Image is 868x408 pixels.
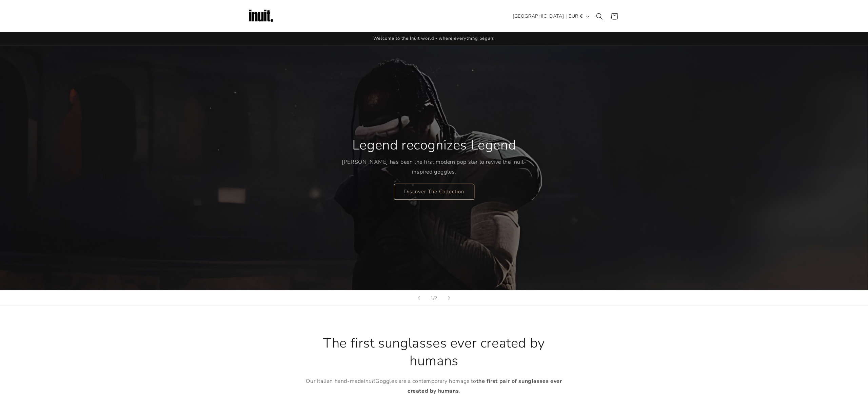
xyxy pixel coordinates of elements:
span: [GEOGRAPHIC_DATA] | EUR € [513,13,583,20]
a: Discover The Collection [394,183,474,199]
span: 1 [431,295,433,301]
span: 2 [435,295,437,301]
em: Inuit [364,377,375,385]
button: [GEOGRAPHIC_DATA] | EUR € [509,10,592,23]
div: Announcement [248,32,620,45]
strong: the first pair of sunglasses [476,377,549,385]
h2: The first sunglasses ever created by humans [302,334,566,370]
img: Inuit Logo [248,3,275,30]
button: Next slide [441,290,456,305]
button: Previous slide [412,290,427,305]
p: [PERSON_NAME] has been the first modern pop star to revive the Inuit-inspired goggles. [342,157,527,177]
strong: ever created by humans [408,377,562,395]
h2: Legend recognizes Legend [352,136,516,154]
summary: Search [592,9,607,24]
span: Welcome to the Inuit world - where everything began. [373,35,495,41]
span: / [433,295,435,301]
